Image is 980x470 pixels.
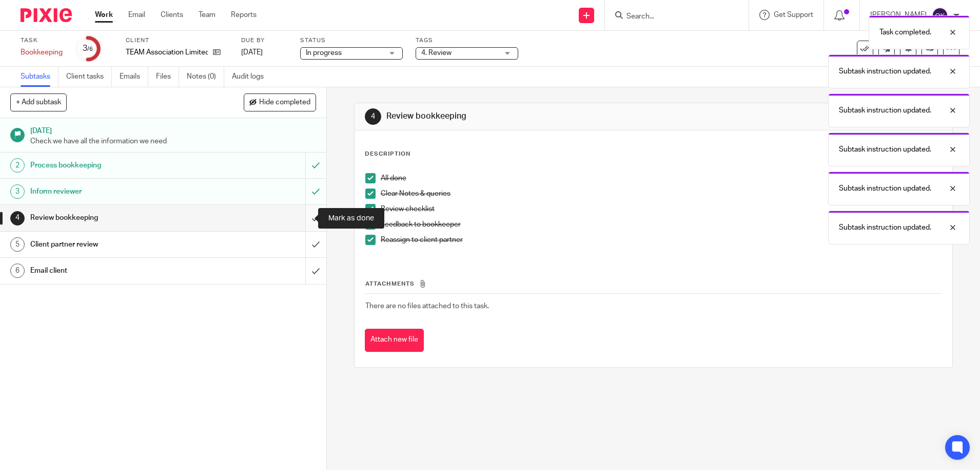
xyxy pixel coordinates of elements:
h1: Client partner review [30,237,207,252]
img: Pixie [21,8,72,22]
div: 3 [83,43,93,54]
label: Due by [241,36,287,45]
div: 4 [365,108,381,125]
span: In progress [306,49,342,57]
button: + Add subtask [10,93,67,111]
a: Audit logs [232,67,271,87]
label: Task [21,36,63,45]
a: Notes (0) [187,67,224,87]
span: There are no files attached to this task. [365,303,489,310]
h1: Review bookkeeping [30,210,207,225]
a: Team [199,10,215,20]
h1: Email client [30,263,207,278]
small: /6 [87,46,93,52]
p: Task completed. [879,27,931,37]
img: svg%3E [932,7,948,24]
p: Reassign to client partner [381,235,942,245]
h1: Inform reviewer [30,184,207,199]
p: Feedback to bookkeeper [381,219,942,230]
p: Subtask instruction updated. [839,66,931,77]
a: Clients [161,10,183,20]
h1: [DATE] [30,123,316,136]
p: Description [365,150,410,158]
div: 2 [10,158,25,173]
p: Subtask instruction updated. [839,222,931,233]
p: Check we have all the information we need [30,136,316,146]
p: All done [381,173,942,183]
div: 6 [10,264,25,278]
div: 3 [10,184,25,199]
div: 4 [10,211,25,225]
a: Work [95,10,113,20]
p: Subtask instruction updated. [839,105,931,116]
button: Attach new file [365,329,424,352]
a: Emails [120,67,148,87]
span: Hide completed [259,99,310,107]
span: Attachments [365,281,415,287]
a: Email [128,10,145,20]
label: Status [300,36,403,45]
p: Clear Notes & queries [381,189,942,199]
a: Reports [231,10,257,20]
a: Files [156,67,179,87]
a: Subtasks [21,67,58,87]
h1: Process bookkeeping [30,158,207,173]
p: Review checklist [381,204,942,214]
p: Subtask instruction updated. [839,144,931,155]
label: Client [126,36,228,45]
label: Tags [416,36,518,45]
p: TEAM Association Limited [126,47,208,58]
span: 4. Review [421,49,452,57]
span: [DATE] [241,49,263,56]
a: Client tasks [66,67,112,87]
button: Hide completed [244,93,316,111]
div: 5 [10,237,25,252]
p: Subtask instruction updated. [839,183,931,194]
div: Bookkeeping [21,47,63,58]
h1: Review bookkeeping [386,111,675,122]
